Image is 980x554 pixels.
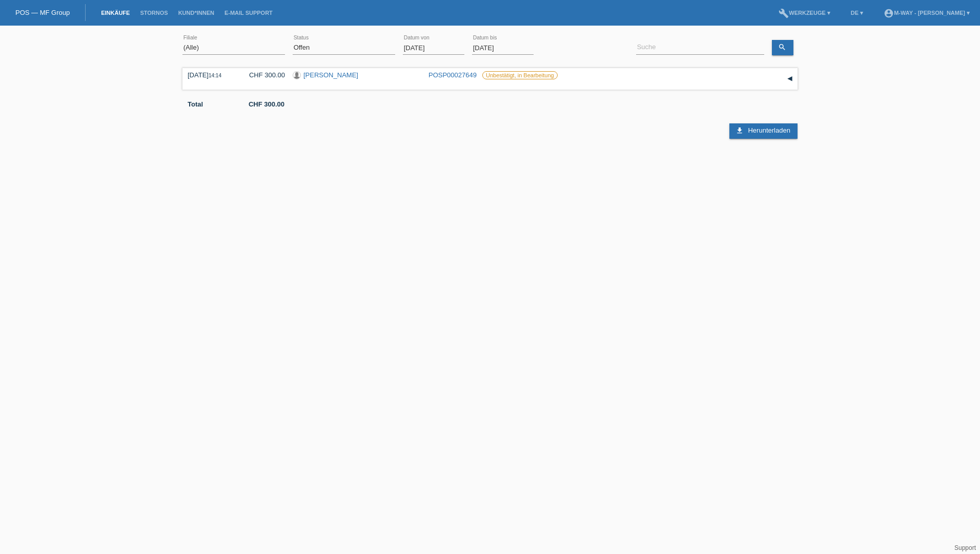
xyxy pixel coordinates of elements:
i: account_circle [884,8,894,18]
a: POS — MF Group [15,9,70,16]
a: E-Mail Support [219,10,278,16]
a: [PERSON_NAME] [303,71,358,79]
span: 14:14 [209,73,221,78]
a: POSP00027649 [428,71,477,79]
i: search [778,43,786,51]
b: CHF 300.00 [249,100,284,108]
a: Support [954,544,976,551]
div: auf-/zuklappen [782,71,798,87]
a: download Herunterladen [729,123,798,139]
div: [DATE] [188,71,229,79]
a: Stornos [135,10,173,16]
label: Unbestätigt, in Bearbeitung [482,71,558,79]
b: Total [188,100,203,108]
a: buildWerkzeuge ▾ [773,10,835,16]
span: Herunterladen [748,126,790,134]
i: download [736,126,744,135]
a: account_circlem-way - [PERSON_NAME] ▾ [879,10,975,16]
div: CHF 300.00 [236,71,285,79]
a: search [772,40,793,55]
a: Einkäufe [96,10,135,16]
a: DE ▾ [846,10,868,16]
a: Kund*innen [173,10,219,16]
i: build [779,8,789,18]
